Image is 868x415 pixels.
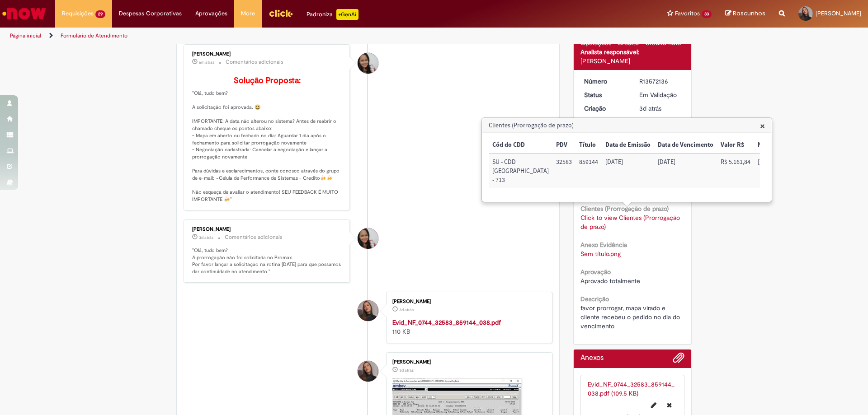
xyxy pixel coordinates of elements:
a: Click to view Clientes (Prorrogação de prazo) [580,214,680,231]
div: Clientes (Prorrogação de prazo) [481,117,772,202]
a: Rascunhos [725,9,765,18]
b: Anexo Evidência [580,241,627,249]
time: 26/09/2025 17:56:10 [639,104,661,112]
div: [PERSON_NAME] [392,359,543,365]
span: 33 [702,10,712,18]
p: "Olá, tudo bem? A solicitação foi aprovada. 😀 IMPORTANTE: A data não alterou no sistema? Antes de... [192,76,343,203]
div: [PERSON_NAME] [580,56,685,65]
b: Aprovação [580,268,611,276]
img: click_logo_yellow_360x200.png [269,6,293,20]
div: Eduarda Silveira Dorneles [358,300,378,321]
div: Analista responsável: [580,47,685,56]
time: 26/09/2025 17:55:52 [399,307,414,312]
div: Valeria Maria Da Conceicao [358,53,378,74]
time: 26/09/2025 17:59:38 [199,235,213,240]
dt: Número [577,77,633,86]
th: Novo Vencimento [754,137,811,154]
td: Valor R$: R$ 5.161,84 [717,154,754,188]
th: Cód do CDD [489,137,552,154]
b: Solução Proposta: [234,75,301,86]
p: +GenAi [336,9,359,20]
div: 26/09/2025 17:56:10 [639,104,681,113]
td: Novo Vencimento: 29/09/2025 [754,154,811,188]
th: Título [576,137,602,154]
small: Comentários adicionais [225,233,283,241]
div: Em Validação [639,90,681,99]
th: Valor R$ [717,137,754,154]
small: Comentários adicionais [226,58,283,66]
time: 26/09/2025 17:55:46 [399,368,414,373]
b: Descrição [580,295,609,303]
th: Data de Emissão [602,137,654,154]
a: Página inicial [10,32,41,39]
dt: Criação [577,104,633,113]
span: Rascunhos [733,9,765,18]
p: "Olá, tudo bem? A prorrogação não foi solicitada no Promax. Por favor lançar a solicitação na rot... [192,247,343,275]
td: Título: 859144 [576,154,602,188]
span: 3d atrás [399,307,414,312]
span: [PERSON_NAME] [816,9,861,17]
div: [PERSON_NAME] [192,227,343,232]
span: Despesas Corporativas [119,9,182,18]
span: favor prorrogar, mapa virado e cliente recebeu o pedido no dia do vencimento [580,304,682,330]
th: Data de Vencimento [654,137,717,154]
div: Eduarda Silveira Dorneles [358,361,378,382]
a: Formulário de Atendimento [61,32,127,39]
span: Aprovações [195,9,227,18]
td: Data de Emissão: 25/09/2025 [602,154,654,188]
span: 29 [95,10,105,18]
span: Aprovado totalmente [580,277,640,285]
span: More [241,9,255,18]
span: 3d atrás [199,235,213,240]
dt: Status [577,90,633,99]
h3: Clientes (Prorrogação de prazo) [482,118,771,133]
button: Adicionar anexos [673,352,684,368]
a: Download de Sem título.png [580,250,621,258]
time: 29/09/2025 08:34:18 [199,60,214,65]
span: 6m atrás [199,60,214,65]
th: PDV [552,137,576,154]
td: Cód do CDD: SU - CDD Porto Alegre - 713 [489,154,552,188]
div: Padroniza [307,9,359,20]
td: PDV: 32583 [552,154,576,188]
h2: Anexos [580,354,604,362]
img: ServiceNow [1,5,47,23]
button: Excluir Evid_NF_0744_32583_859144_038.pdf [661,398,677,412]
div: R13572136 [639,77,681,86]
div: 110 KB [392,318,543,336]
button: Close [760,121,765,131]
a: Evid_NF_0744_32583_859144_038.pdf [392,318,501,326]
b: Clientes (Prorrogação de prazo) [580,205,669,213]
td: Data de Vencimento: 26/09/2025 [654,154,717,188]
button: Editar nome de arquivo Evid_NF_0744_32583_859144_038.pdf [646,398,662,412]
span: Requisições [62,9,94,18]
span: 3d atrás [399,368,414,373]
ul: Trilhas de página [7,28,572,44]
a: Evid_NF_0744_32583_859144_038.pdf (109.5 KB) [588,380,675,397]
div: [PERSON_NAME] [192,51,343,57]
span: 3d atrás [639,104,661,112]
div: [PERSON_NAME] [392,299,543,304]
div: Valeria Maria Da Conceicao [358,228,378,249]
span: × [760,120,765,132]
span: Favoritos [675,9,700,18]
